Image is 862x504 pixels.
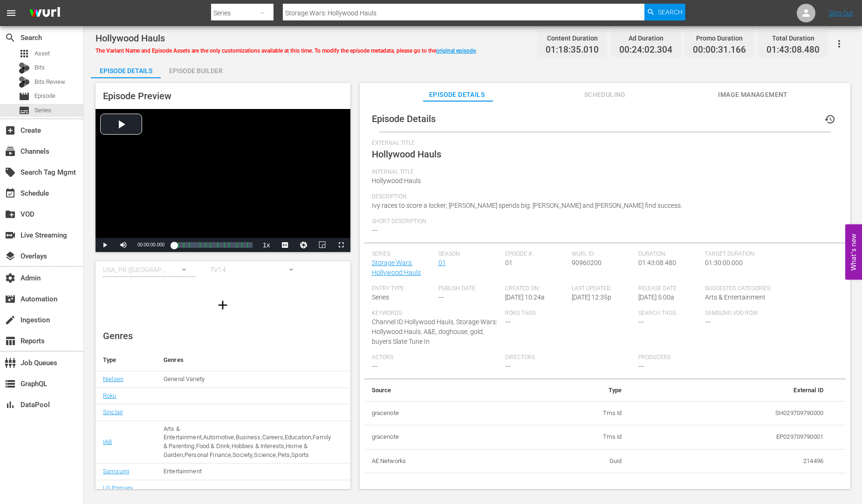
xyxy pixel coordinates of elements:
span: Description [372,193,834,201]
span: --- [438,293,444,301]
button: Episode Details [91,60,161,78]
a: Sign Out [829,9,853,17]
a: original episode [436,48,476,54]
span: Asset [34,49,50,58]
a: Roku [103,392,116,399]
table: simple table [96,236,350,287]
button: Episode Builder [161,60,231,78]
td: 214496 [629,449,831,473]
span: Search [658,4,683,20]
div: Ad Duration [619,32,672,45]
button: Jump To Time [294,238,313,252]
span: Season: [438,251,500,258]
div: TV14 [210,257,302,283]
div: Bits Review [19,76,30,88]
a: Storage Wars: Hollywood Hauls [372,259,421,276]
span: Episode Details [372,113,436,124]
th: Genres [156,349,338,371]
span: Ingestion [5,314,16,326]
th: Type [522,379,629,402]
span: Channels [5,146,16,157]
th: AE Networks [364,449,522,473]
div: Bits [19,62,30,74]
span: --- [638,362,644,370]
span: Hollywood Hauls [372,149,441,160]
button: history [819,108,841,130]
a: Samsung [103,468,129,475]
th: External ID [629,379,831,402]
div: USA_PR ([GEOGRAPHIC_DATA] ([GEOGRAPHIC_DATA])) [103,257,195,283]
th: gracenote [364,425,522,450]
span: GraphQL [5,378,16,389]
span: Roku Tags: [505,310,634,317]
span: VOD [5,209,16,220]
span: Target Duration: [705,251,834,258]
span: The Variant Name and Episode Assets are the only customizations available at this time. To modify... [96,48,477,54]
th: Source [364,379,522,402]
td: Guid [522,449,629,473]
span: Bits [34,63,45,72]
button: Playback Rate [257,238,276,252]
td: Tms Id [522,401,629,425]
span: Wurl ID: [572,251,634,258]
span: Image Management [718,89,788,101]
span: 01:43:08.480 [638,259,676,266]
a: Sinclair [103,409,123,415]
span: Bits Review [34,77,65,87]
span: 01:30:00.000 [705,259,743,266]
a: Nielsen [103,375,123,382]
span: Actors [372,354,500,361]
span: Suggested Categories: [705,285,834,293]
img: ans4CAIJ8jUAAAAAAAAAAAAAAAAAAAAAAAAgQb4GAAAAAAAAAAAAAAAAAAAAAAAAJMjXAAAAAAAAAAAAAAAAAAAAAAAAgAT5G... [22,2,67,24]
th: Type [96,349,156,371]
span: [DATE] 5:00a [638,293,674,301]
span: Keywords: [372,310,500,317]
span: Entry Type: [372,285,434,293]
div: Total Duration [766,32,820,45]
button: Picture-in-Picture [313,238,332,252]
span: Automation [5,293,16,305]
span: Channel ID Hollywood Hauls, Storage Wars: Hollywood Hauls, A&E, doghouse, gold, buyers Slate Tune In [372,318,497,345]
span: 90960200 [572,259,602,266]
span: Admin [5,272,16,284]
span: 01:43:08.480 [766,45,820,55]
span: Arts & Entertainment [705,293,766,301]
span: Reports [5,335,16,347]
div: Episode Builder [161,60,231,82]
span: Create [5,125,16,136]
span: Episode Preview [103,90,171,102]
button: Fullscreen [332,238,350,252]
a: IAB [103,438,112,445]
div: Progress Bar [174,242,252,248]
span: 00:00:31.166 [693,45,746,55]
span: --- [372,362,377,370]
div: Promo Duration [693,32,746,45]
span: Directors [505,354,634,361]
th: gracenote [364,401,522,425]
span: Asset [19,48,30,59]
button: Open Feedback Widget [845,225,862,280]
span: Publish Date: [438,285,500,293]
span: [DATE] 10:24a [505,293,545,301]
button: Captions [276,238,294,252]
button: Mute [114,238,133,252]
td: Tms Id [522,425,629,450]
span: menu [6,7,17,19]
span: Last Updated: [572,285,634,293]
span: --- [705,318,711,326]
span: Genres [103,330,133,341]
span: Ivy races to score a locker; [PERSON_NAME] spends big. [PERSON_NAME] and [PERSON_NAME] find success. [372,202,682,209]
span: 00:24:02.304 [619,45,672,55]
span: Job Queues [5,357,16,368]
span: history [824,114,835,125]
span: 00:00:00.000 [137,242,164,247]
div: Episode Details [91,60,161,82]
td: EP029709790001 [629,425,831,450]
span: Samsung VOD Row: [705,310,767,317]
span: Episode [34,91,55,101]
span: --- [372,226,377,234]
span: --- [505,362,511,370]
span: Producers [638,354,767,361]
span: DataPool [5,399,16,410]
span: Short Description [372,218,834,225]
